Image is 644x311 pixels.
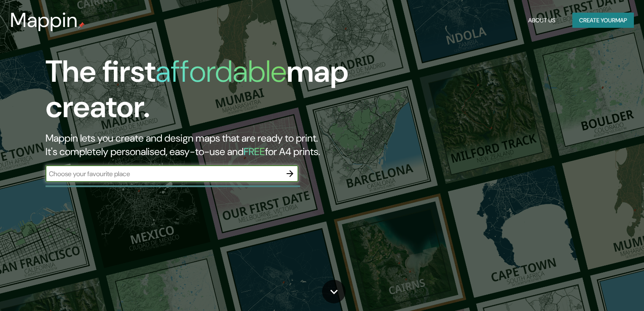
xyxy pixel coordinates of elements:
button: About Us [525,13,559,28]
h2: Mappin lets you create and design maps that are ready to print. It's completely personalised, eas... [46,131,368,158]
button: Create yourmap [572,13,634,28]
input: Choose your favourite place [46,169,282,179]
h5: FREE [244,145,265,158]
h1: affordable [156,52,287,91]
h3: Mappin [10,8,78,32]
img: mappin-pin [78,22,85,29]
h1: The first map creator. [46,54,368,131]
